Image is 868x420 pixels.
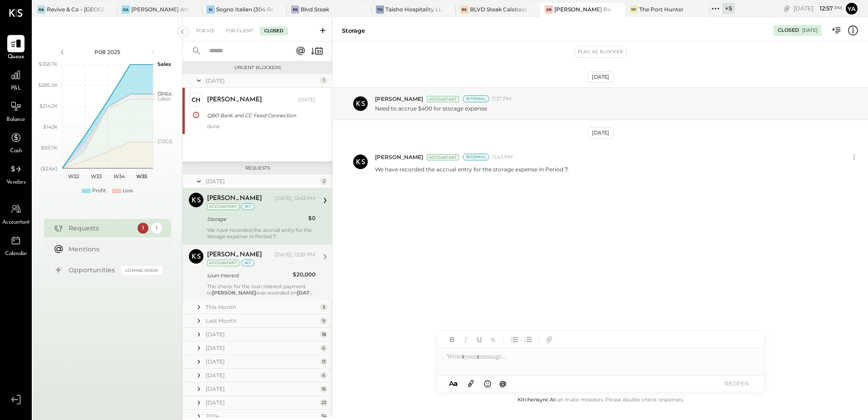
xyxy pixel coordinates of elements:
[158,90,173,96] text: Occu...
[0,98,31,124] a: Balance
[10,147,22,155] span: Cash
[522,334,534,345] button: Ordered List
[6,179,26,187] span: Vendors
[308,214,316,223] div: $0
[136,173,147,180] text: W35
[588,127,613,139] div: [DATE]
[43,124,58,130] text: $142K
[291,5,299,14] div: BS
[207,5,215,14] div: SI
[11,85,21,93] span: P&L
[207,123,316,130] div: done
[212,290,256,296] strong: [PERSON_NAME]
[320,317,327,325] div: 9
[47,5,104,13] div: Revive & Co - [GEOGRAPHIC_DATA]
[207,95,262,105] div: [PERSON_NAME]
[207,194,262,203] div: [PERSON_NAME]
[0,35,31,61] a: Queue
[293,270,316,279] div: $20,000
[320,385,327,393] div: 16
[460,5,469,14] div: BS
[69,265,117,275] div: Opportunities
[206,358,318,365] div: [DATE]
[460,334,472,345] button: Italic
[446,334,458,345] button: Bold
[192,26,219,35] div: For Me
[192,95,201,104] div: ch
[221,26,258,35] div: For Client
[122,5,130,14] div: GA
[782,4,791,13] div: copy link
[207,283,316,296] div: The check for the loan interest payment to was recorded on . We have now changed the date to to a...
[69,48,146,56] div: P08 2025
[375,105,487,112] p: Need to accrue $400 for storage expense
[158,95,171,102] text: Labor
[473,334,485,345] button: Underline
[41,145,58,151] text: $69.7K
[0,160,31,187] a: Vendors
[151,223,162,234] div: 1
[492,95,512,103] span: 11:37 PM
[385,5,442,13] div: Taisho Hospitality LLC
[497,378,509,389] button: @
[206,330,318,338] div: [DATE]
[320,77,327,84] div: 1
[40,165,58,172] text: ($2.6K)
[69,224,133,233] div: Requests
[39,61,58,67] text: $358.7K
[241,260,255,266] div: int
[69,245,158,254] div: Mentions
[187,165,328,171] div: Requests
[574,46,626,57] button: Flag as Blocker
[342,26,365,35] div: Storage
[545,5,553,14] div: SR
[91,173,102,180] text: W33
[499,379,507,388] span: @
[206,412,318,420] div: 2024
[39,103,58,109] text: $214.2K
[844,1,859,16] button: Ya
[207,271,290,280] div: Loan Interest
[0,232,31,258] a: Calendar
[123,187,133,195] div: Loss
[216,5,273,13] div: Sogno Italian (304 Restaurant)
[543,334,555,345] button: Add URL
[454,379,458,388] span: a
[113,173,125,180] text: W34
[320,372,327,379] div: 6
[207,215,306,224] div: Storage
[630,5,638,14] div: TP
[206,371,318,379] div: [DATE]
[427,154,459,160] div: Accountant
[722,3,735,14] div: + 5
[187,65,328,71] div: Urgent Blockers
[470,5,527,13] div: BLVD Steak Calabasas
[554,5,611,13] div: [PERSON_NAME] Restaurant & Deli
[38,82,58,88] text: $286.5K
[588,71,613,83] div: [DATE]
[298,96,316,104] div: [DATE]
[375,95,423,103] span: [PERSON_NAME]
[275,251,316,259] div: [DATE], 12:39 PM
[463,154,489,160] div: Internal
[206,303,318,311] div: This Month
[492,154,513,161] span: 12:43 PM
[206,77,318,85] div: [DATE]
[158,61,171,67] text: Sales
[320,331,327,338] div: 18
[275,195,316,202] div: [DATE], 12:43 PM
[207,260,239,266] div: Accountant
[5,250,27,258] span: Calendar
[206,317,318,325] div: Last Month
[131,5,188,13] div: [PERSON_NAME] Arso
[207,203,239,210] div: Accountant
[301,5,329,13] div: Blvd Steak
[320,178,327,185] div: 2
[207,111,313,120] div: QBO Bank and CC Feed Connection
[320,399,327,406] div: 23
[0,129,31,155] a: Cash
[802,27,818,34] div: [DATE]
[138,223,148,234] div: 1
[778,27,799,34] div: Closed
[158,91,172,97] text: OPEX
